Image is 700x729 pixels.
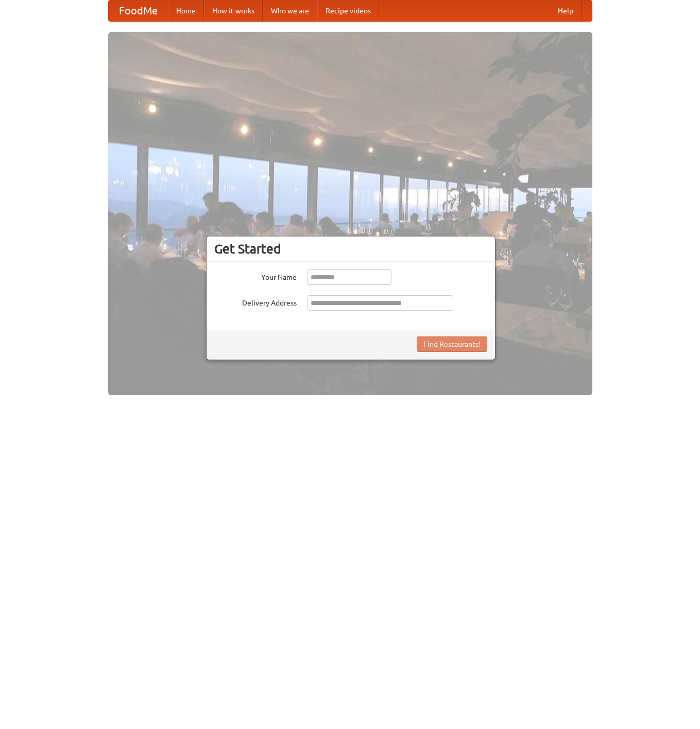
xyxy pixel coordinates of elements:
[317,1,379,21] a: Recipe videos
[214,269,297,282] label: Your Name
[417,336,487,352] button: Find Restaurants!
[168,1,204,21] a: Home
[550,1,582,21] a: Help
[109,1,168,21] a: FoodMe
[214,241,487,257] h3: Get Started
[214,295,297,308] label: Delivery Address
[263,1,317,21] a: Who we are
[204,1,263,21] a: How it works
